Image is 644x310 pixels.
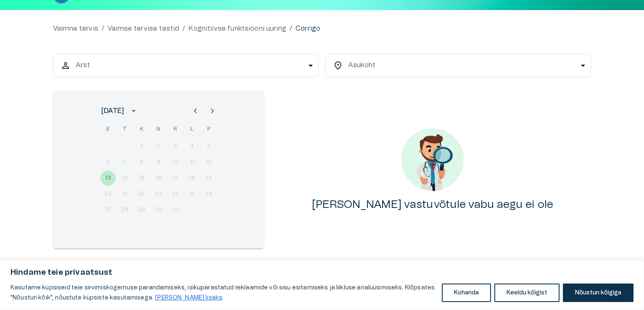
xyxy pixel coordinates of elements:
[151,121,166,138] span: neljapäev
[494,284,560,302] button: Keeldu kõigist
[100,121,116,138] span: esmaspäev
[127,104,141,118] button: calendar view is open, switch to year view
[401,128,464,191] img: No content
[312,198,554,211] h4: [PERSON_NAME] vastuvõtule vabu aegu ei ole
[290,24,292,34] p: /
[102,24,104,34] p: /
[101,106,124,116] div: [DATE]
[61,60,71,71] span: person
[168,121,183,138] span: reede
[43,7,55,13] span: Help
[134,121,149,138] span: kolmapäev
[204,102,221,119] button: Next month
[117,121,132,138] span: teisipäev
[296,24,320,34] p: Corrigo
[182,24,185,34] p: /
[333,60,343,71] span: location_on
[11,283,435,303] p: Kasutame küpsiseid teie sirvimiskogemuse parandamiseks, isikupärastatud reklaamide või sisu esita...
[442,284,491,302] button: Kohanda
[53,24,98,34] a: Vaimne tervis
[108,24,179,34] a: Vaimse tervise testid
[188,24,286,34] a: Kognitiivse funktsiooni uuring
[155,294,223,301] a: Loe lisaks
[185,121,200,138] span: laupäev
[201,121,216,138] span: pühapäev
[563,284,633,302] button: Nõustun kõigiga
[11,268,633,278] p: Hindame teie privaatsust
